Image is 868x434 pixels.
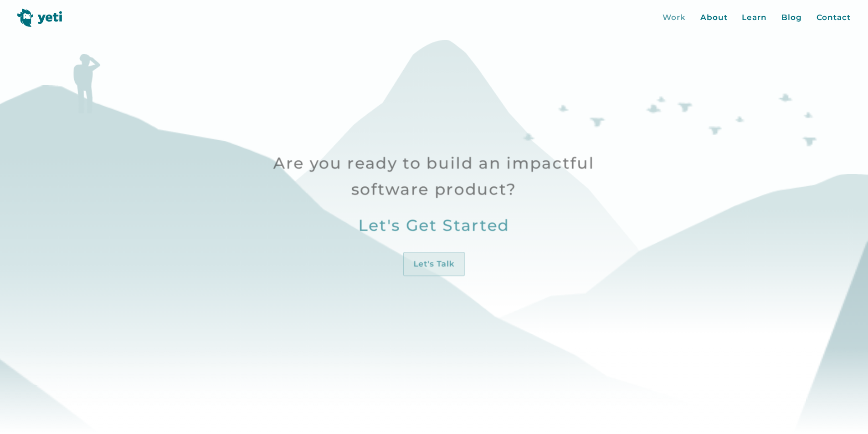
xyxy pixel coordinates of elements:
a: Blog [781,12,802,24]
p: Are you ready to build an impactful software product? [236,151,632,203]
a: Contact [817,12,851,24]
a: Work [663,12,686,24]
a: About [700,12,728,24]
p: Let's Get Started [236,213,632,239]
a: Learn [742,12,767,24]
img: Yeti logo [17,9,62,27]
